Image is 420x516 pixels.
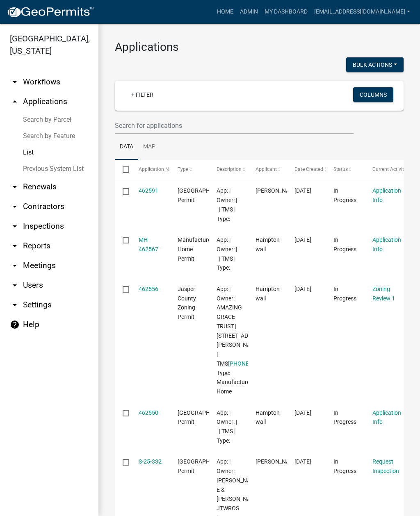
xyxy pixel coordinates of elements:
[372,409,401,425] a: Application Info
[287,160,326,180] datatable-header-cell: Date Created
[10,97,20,107] i: arrow_drop_up
[333,187,356,203] span: In Progress
[10,241,20,251] i: arrow_drop_down
[311,4,413,20] a: [EMAIL_ADDRESS][DOMAIN_NAME]
[178,187,233,203] span: Jasper County Building Permit
[10,202,20,211] i: arrow_drop_down
[10,182,20,192] i: arrow_drop_down
[10,77,20,87] i: arrow_drop_down
[333,286,356,302] span: In Progress
[256,166,277,172] span: Applicant
[214,4,237,20] a: Home
[248,160,287,180] datatable-header-cell: Applicant
[228,360,276,367] a: [PHONE_NUMBER]
[294,187,311,194] span: 08/12/2025
[217,187,237,222] span: App: | Owner: | | TMS | Type:
[372,458,399,474] a: Request Inspection
[294,236,311,243] span: 08/12/2025
[115,134,138,160] a: Data
[333,236,356,252] span: In Progress
[209,160,248,180] datatable-header-cell: Description
[115,160,130,180] datatable-header-cell: Select
[139,187,158,194] a: 462591
[256,187,299,194] span: sharon crepps
[256,409,280,425] span: Hampton wall
[178,286,196,320] span: Jasper County Zoning Permit
[10,261,20,271] i: arrow_drop_down
[138,134,160,160] a: Map
[178,236,214,262] span: Manufactured Home Permit
[294,409,311,416] span: 08/12/2025
[178,458,233,474] span: Jasper County Building Permit
[139,286,158,292] a: 462556
[169,160,208,180] datatable-header-cell: Type
[237,4,261,20] a: Admin
[217,409,237,444] span: App: | Owner: | | TMS | Type:
[256,236,280,252] span: Hampton wall
[10,320,20,330] i: help
[256,458,299,465] span: Bruce K Draper
[139,458,162,465] a: S-25-332
[365,160,404,180] datatable-header-cell: Current Activity
[115,40,404,54] h3: Applications
[139,236,158,252] a: MH-462567
[10,300,20,310] i: arrow_drop_down
[372,166,406,172] span: Current Activity
[333,458,356,474] span: In Progress
[372,187,401,203] a: Application Info
[217,166,242,172] span: Description
[326,160,365,180] datatable-header-cell: Status
[353,87,393,102] button: Columns
[294,286,311,292] span: 08/12/2025
[115,117,354,134] input: Search for applications
[178,409,233,425] span: Jasper County Building Permit
[333,409,356,425] span: In Progress
[10,221,20,231] i: arrow_drop_down
[10,280,20,290] i: arrow_drop_down
[139,409,158,416] a: 462550
[294,458,311,465] span: 08/11/2025
[294,166,323,172] span: Date Created
[372,286,395,302] a: Zoning Review 1
[217,286,278,395] span: App: | Owner: AMAZING GRACE TRUST | 4876 LOG HALL RD | TMS 060-00-05-003 | Type: Manufactured Home
[125,87,160,102] a: + Filter
[130,160,169,180] datatable-header-cell: Application Number
[372,236,401,252] a: Application Info
[178,166,188,172] span: Type
[217,236,237,271] span: App: | Owner: | | TMS | Type:
[256,286,280,302] span: Hampton wall
[261,4,311,20] a: My Dashboard
[333,166,348,172] span: Status
[139,166,183,172] span: Application Number
[346,57,404,72] button: Bulk Actions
